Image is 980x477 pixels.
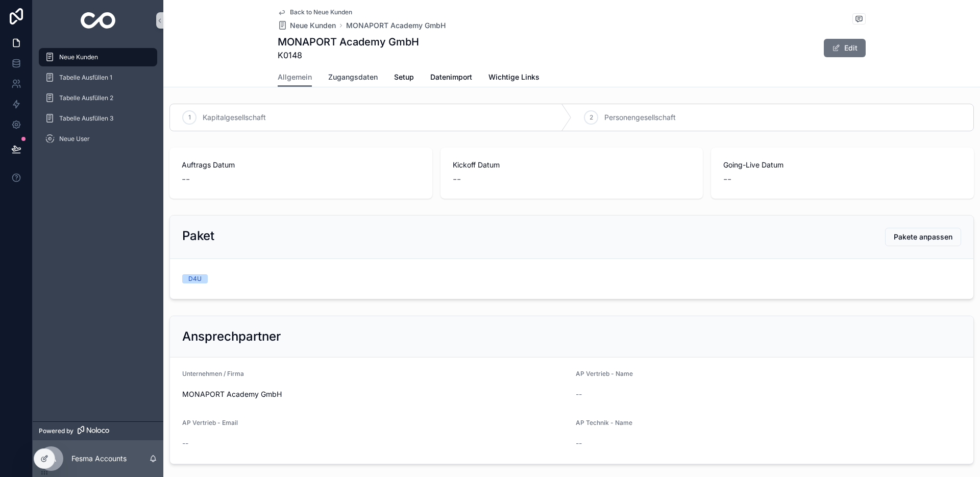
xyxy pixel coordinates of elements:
[39,89,157,107] a: Tabelle Ausfüllen 2
[394,68,414,88] a: Setup
[576,419,632,426] span: AP Technik - Name
[33,41,163,161] div: scrollable content
[453,172,461,186] span: --
[203,112,266,123] span: Kapitalgesellschaft
[182,160,420,170] span: Auftrags Datum
[723,172,731,186] span: --
[885,228,961,246] button: Pakete anpassen
[394,72,414,82] span: Setup
[488,72,540,82] span: Wichtige Links
[59,94,113,102] span: Tabelle Ausfüllen 2
[188,274,202,283] div: D4U
[33,421,163,440] a: Powered by
[488,68,540,88] a: Wichtige Links
[182,419,238,426] span: AP Vertrieb - Email
[278,72,312,82] span: Allgemein
[59,114,113,123] span: Tabelle Ausfüllen 3
[430,72,472,82] span: Datenimport
[182,438,188,448] span: --
[453,160,691,170] span: Kickoff Datum
[328,68,378,88] a: Zugangsdaten
[39,109,157,128] a: Tabelle Ausfüllen 3
[182,328,281,345] h2: Ansprechpartner
[39,48,157,66] a: Neue Kunden
[278,8,352,16] a: Back to Neue Kunden
[604,112,676,123] span: Personengesellschaft
[39,427,73,435] span: Powered by
[278,35,419,49] h1: MONAPORT Academy GmbH
[576,370,633,377] span: AP Vertrieb - Name
[328,72,378,82] span: Zugangsdaten
[278,20,336,31] a: Neue Kunden
[59,74,112,82] span: Tabelle Ausfüllen 1
[182,389,568,399] span: MONAPORT Academy GmbH
[278,49,419,61] span: K0148
[290,20,336,31] span: Neue Kunden
[590,113,593,122] span: 2
[290,8,352,16] span: Back to Neue Kunden
[576,389,582,399] span: --
[59,53,98,61] span: Neue Kunden
[430,68,472,88] a: Datenimport
[81,12,116,29] img: App logo
[59,135,90,143] span: Neue User
[182,172,190,186] span: --
[39,130,157,148] a: Neue User
[576,438,582,448] span: --
[182,370,244,377] span: Unternehmen / Firma
[824,39,866,57] button: Edit
[894,232,952,242] span: Pakete anpassen
[182,228,214,244] h2: Paket
[346,20,446,31] a: MONAPORT Academy GmbH
[39,68,157,87] a: Tabelle Ausfüllen 1
[188,113,191,122] span: 1
[278,68,312,87] a: Allgemein
[723,160,962,170] span: Going-Live Datum
[71,454,127,464] p: Fesma Accounts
